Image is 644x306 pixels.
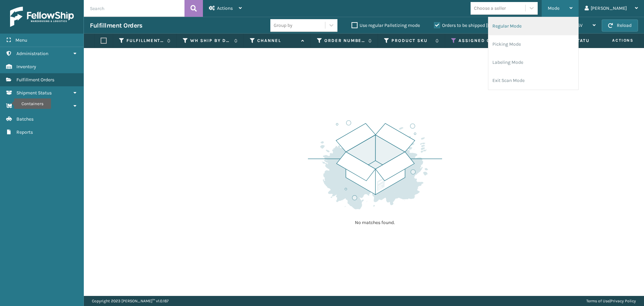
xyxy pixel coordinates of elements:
span: Reports [16,129,33,135]
a: Privacy Policy [610,299,636,303]
label: Order Number [324,38,365,44]
span: Shipment Status [16,90,52,96]
label: Fulfillment Order Id [126,38,164,44]
label: Orders to be shipped [DATE] [434,23,499,28]
p: Copyright 2023 [PERSON_NAME]™ v 1.0.187 [92,296,169,306]
div: Choose a seller [474,5,506,12]
a: Terms of Use [586,299,609,303]
img: logo [10,7,74,27]
span: Menu [15,37,27,43]
li: Picking Mode [488,35,578,53]
button: Reload [602,19,638,32]
label: WH Ship By Date [190,38,231,44]
span: Actions [217,5,233,11]
label: Assigned Carrier Service [459,38,547,44]
span: Batches [16,116,34,122]
span: Mode [548,5,559,11]
li: Exit Scan Mode [488,72,578,90]
span: Actions [591,35,638,46]
span: Inventory [16,64,36,70]
li: Regular Mode [488,17,578,35]
div: Group by [274,22,292,29]
span: Containers [16,103,40,109]
label: Channel [257,38,298,44]
li: Labeling Mode [488,53,578,72]
h3: Fulfillment Orders [90,21,142,30]
div: | [586,296,636,306]
label: Product SKU [391,38,432,44]
label: Use regular Palletizing mode [352,23,420,28]
span: Fulfillment Orders [16,77,54,83]
span: Administration [16,51,48,56]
